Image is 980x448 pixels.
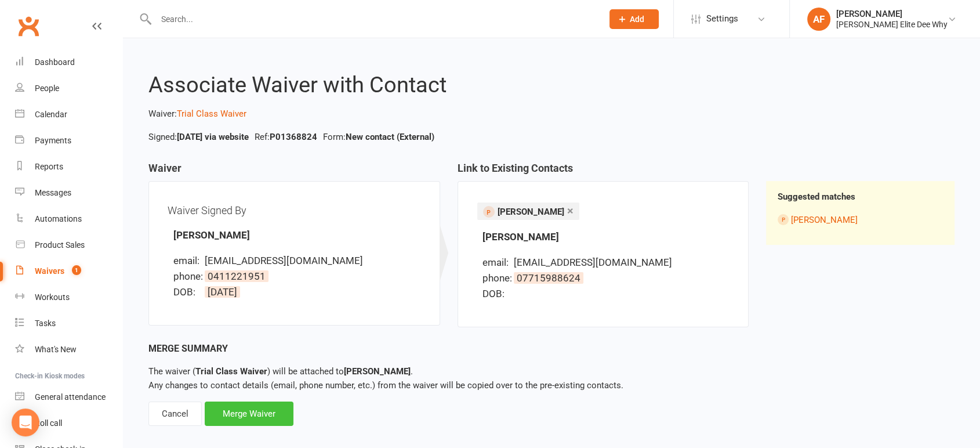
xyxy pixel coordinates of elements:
[807,8,830,31] div: AF
[72,265,81,275] span: 1
[514,256,672,268] span: [EMAIL_ADDRESS][DOMAIN_NAME]
[15,128,122,154] a: Payments
[153,11,594,27] input: Search...
[148,73,954,97] h2: Associate Waiver with Contact
[778,192,855,202] strong: Suggested matches
[148,162,440,181] h3: Waiver
[205,286,240,298] span: [DATE]
[15,154,122,180] a: Reports
[346,132,434,142] strong: New contact (External)
[148,107,954,121] p: Waiver:
[15,232,122,258] a: Product Sales
[35,392,106,402] div: General attendance
[177,109,246,119] a: Trial Class Waiver
[35,345,77,354] div: What's New
[15,410,122,436] a: Roll call
[173,284,202,300] div: DOB:
[35,214,82,223] div: Automations
[252,130,320,144] li: Ref:
[146,130,252,144] li: Signed:
[177,132,249,142] strong: [DATE] via website
[35,188,71,197] div: Messages
[15,337,122,363] a: What's New
[15,258,122,284] a: Waivers 1
[148,341,954,356] div: Merge Summary
[35,57,75,67] div: Dashboard
[195,366,267,377] strong: Trial Class Waiver
[35,84,59,93] div: People
[836,19,948,30] div: [PERSON_NAME] Elite Dee Why
[498,207,564,217] span: [PERSON_NAME]
[482,286,511,302] div: DOB:
[35,136,71,145] div: Payments
[173,229,250,241] strong: [PERSON_NAME]
[35,292,70,302] div: Workouts
[14,12,43,41] a: Clubworx
[35,162,63,171] div: Reports
[15,310,122,337] a: Tasks
[205,402,293,426] div: Merge Waiver
[609,9,659,29] button: Add
[630,15,644,24] span: Add
[173,253,202,269] div: email:
[35,319,56,328] div: Tasks
[270,132,317,142] strong: P01368824
[514,272,583,284] span: 07715988624
[482,231,559,243] strong: [PERSON_NAME]
[836,9,948,19] div: [PERSON_NAME]
[35,266,64,276] div: Waivers
[148,402,202,426] div: Cancel
[15,180,122,206] a: Messages
[344,366,411,377] strong: [PERSON_NAME]
[15,75,122,102] a: People
[173,269,202,284] div: phone:
[148,366,413,377] span: The waiver ( ) will be attached to .
[35,110,67,119] div: Calendar
[12,409,39,436] div: Open Intercom Messenger
[15,206,122,232] a: Automations
[35,240,85,250] div: Product Sales
[706,6,738,32] span: Settings
[35,418,62,428] div: Roll call
[791,215,858,225] a: [PERSON_NAME]
[15,284,122,310] a: Workouts
[15,384,122,410] a: General attendance kiosk mode
[205,255,363,266] span: [EMAIL_ADDRESS][DOMAIN_NAME]
[148,364,954,392] p: Any changes to contact details (email, phone number, etc.) from the waiver will be copied over to...
[482,270,511,286] div: phone:
[168,200,421,221] div: Waiver Signed By
[458,162,749,181] h3: Link to Existing Contacts
[320,130,437,144] li: Form:
[205,270,268,282] span: 0411221951
[482,255,511,270] div: email:
[15,102,122,128] a: Calendar
[15,49,122,75] a: Dashboard
[567,201,574,220] a: ×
